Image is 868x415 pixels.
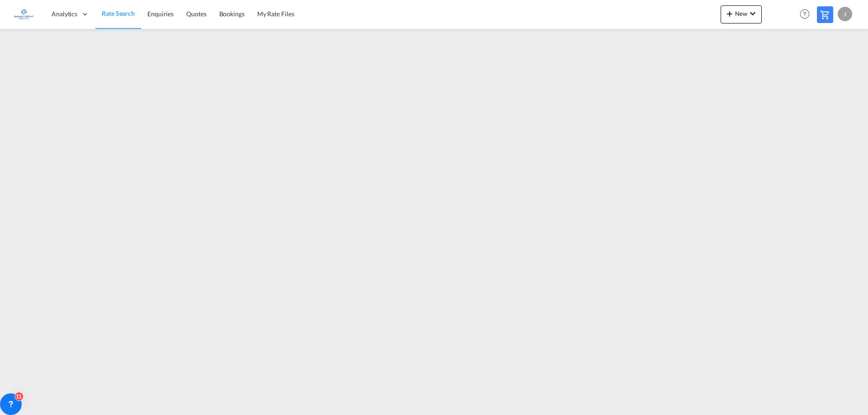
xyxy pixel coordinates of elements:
[14,4,34,24] img: 6a2c35f0b7c411ef99d84d375d6e7407.jpg
[838,7,852,21] div: J
[797,6,817,23] div: Help
[797,6,812,22] span: Help
[724,10,758,17] span: New
[102,9,135,17] span: Rate Search
[52,9,77,19] span: Analytics
[219,10,245,18] span: Bookings
[724,8,735,19] md-icon: icon-plus 400-fg
[747,8,758,19] md-icon: icon-chevron-down
[257,10,294,18] span: My Rate Files
[186,10,206,18] span: Quotes
[721,5,762,23] button: icon-plus 400-fgNewicon-chevron-down
[147,10,174,18] span: Enquiries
